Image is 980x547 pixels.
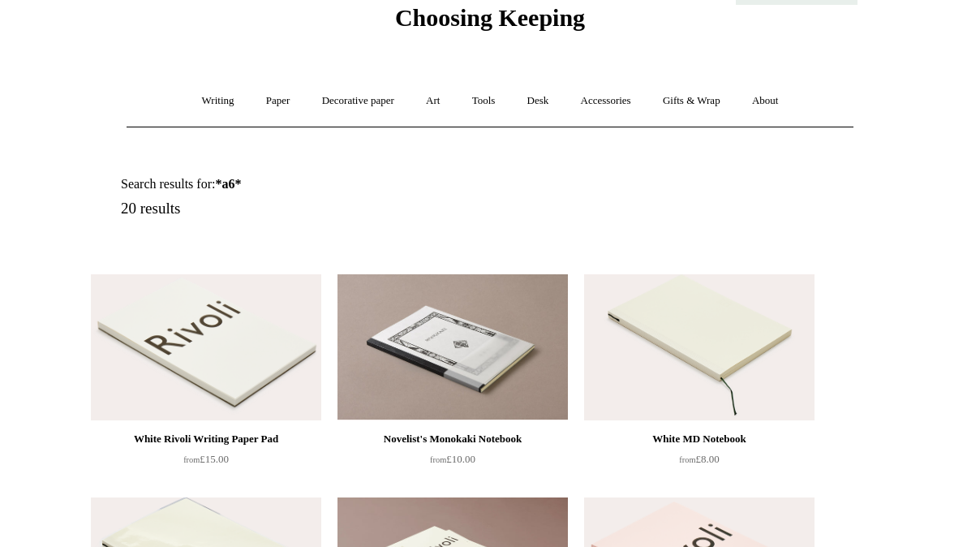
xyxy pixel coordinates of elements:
span: £10.00 [430,453,475,465]
a: White Rivoli Writing Paper Pad from£15.00 [91,429,321,496]
div: Novelist's Monokaki Notebook [342,429,564,449]
a: Art [411,80,454,123]
a: Paper [251,80,305,123]
img: White Rivoli Writing Paper Pad [91,274,321,420]
a: Choosing Keeping [395,17,585,28]
a: Decorative paper [307,80,409,123]
a: White MD Notebook White MD Notebook [584,274,815,420]
span: from [183,455,200,464]
h1: Search results for: [121,176,509,192]
div: White Rivoli Writing Paper Pad [95,429,317,449]
a: About [737,80,793,123]
span: £8.00 [679,453,719,465]
span: from [679,455,695,464]
a: White MD Notebook from£8.00 [584,429,815,496]
span: £15.00 [183,453,229,465]
img: Novelist's Monokaki Notebook [337,274,568,420]
img: White MD Notebook [584,274,815,420]
a: Novelist's Monokaki Notebook from£10.00 [337,429,568,496]
h5: 20 results [121,200,509,218]
span: Choosing Keeping [395,4,585,31]
a: Accessories [566,80,646,123]
a: Gifts & Wrap [648,80,735,123]
span: from [430,455,446,464]
a: Tools [458,80,510,123]
a: Desk [513,80,564,123]
a: Novelist's Monokaki Notebook Novelist's Monokaki Notebook [337,274,568,420]
a: Writing [187,80,249,123]
a: White Rivoli Writing Paper Pad White Rivoli Writing Paper Pad [91,274,321,420]
div: White MD Notebook [588,429,810,449]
